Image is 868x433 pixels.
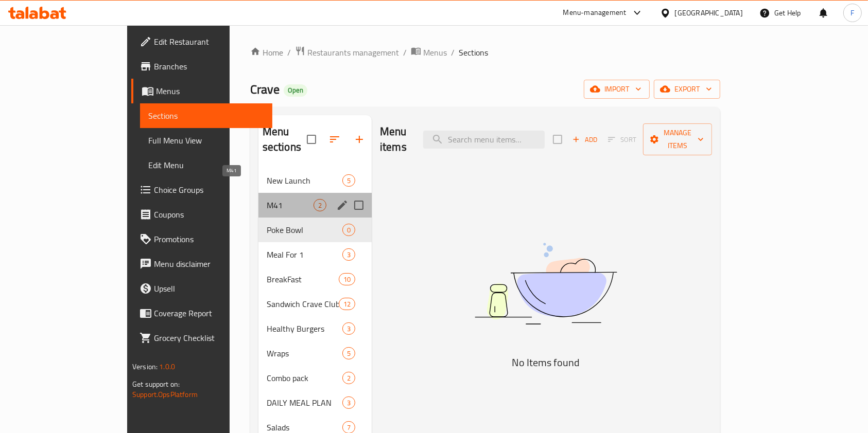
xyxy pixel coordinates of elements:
span: Coverage Report [154,307,264,319]
span: Combo pack [267,372,342,384]
span: 5 [343,176,355,186]
span: 3 [343,324,355,334]
div: items [339,273,355,285]
a: Promotions [131,227,272,251]
span: Poke Bowl [267,224,342,236]
h5: No Items found [417,354,674,371]
div: items [342,372,355,384]
span: Menus [423,46,447,59]
div: items [342,174,355,187]
span: 3 [343,250,355,260]
span: Version: [132,360,158,373]
span: Edit Restaurant [154,35,264,48]
li: / [451,46,455,59]
div: New Launch5 [258,168,372,193]
a: Upsell [131,276,272,301]
span: 3 [343,398,355,408]
span: Add item [568,132,601,148]
img: dish.svg [417,215,674,352]
span: Menus [156,85,264,97]
div: Sandwich Crave Club12 [258,292,372,316]
div: Wraps5 [258,341,372,366]
div: Open [284,84,307,97]
span: Branches [154,60,264,73]
button: Add section [347,127,372,152]
a: Grocery Checklist [131,326,272,350]
div: items [342,322,355,335]
span: Grocery Checklist [154,332,264,344]
span: import [592,83,641,96]
div: items [342,248,355,261]
span: Restaurants management [307,46,399,59]
span: Coupons [154,208,264,221]
div: Poke Bowl0 [258,218,372,242]
span: 2 [314,201,326,210]
button: Add [568,132,601,148]
button: import [584,80,650,99]
span: Sort items [601,132,643,148]
a: Choice Groups [131,177,272,202]
a: Coverage Report [131,301,272,326]
span: Add [571,134,599,146]
span: Sections [459,46,488,59]
div: Menu-management [563,7,627,19]
a: Coupons [131,202,272,227]
h2: Menu sections [263,124,307,155]
div: M412edit [258,193,372,218]
div: items [342,347,355,359]
span: 5 [343,349,355,358]
div: BreakFast [267,273,339,285]
span: Menu disclaimer [154,258,264,270]
span: Get support on: [132,377,180,391]
span: DAILY MEAL PLAN [267,396,342,409]
a: Branches [131,54,272,79]
button: Manage items [643,123,712,155]
a: Menu disclaimer [131,251,272,276]
li: / [287,46,291,59]
span: Healthy Burgers [267,322,342,335]
span: Manage items [651,127,704,152]
a: Menus [411,46,447,59]
span: M41 [267,199,314,211]
span: Choice Groups [154,184,264,196]
span: export [662,83,712,96]
a: Sections [140,103,272,128]
div: items [342,224,355,236]
div: DAILY MEAL PLAN3 [258,390,372,415]
span: Open [284,86,307,95]
a: Restaurants management [295,46,399,59]
span: Sort sections [322,127,347,152]
div: items [339,298,355,310]
span: New Launch [267,174,342,187]
span: 7 [343,423,355,432]
a: Edit Menu [140,153,272,177]
div: items [342,396,355,409]
span: Meal For 1 [267,248,342,261]
span: Promotions [154,233,264,245]
span: Select all sections [301,129,322,150]
span: 12 [339,299,355,309]
div: Combo pack2 [258,366,372,390]
span: Edit Menu [148,159,264,171]
a: Full Menu View [140,128,272,153]
a: Edit Restaurant [131,29,272,54]
span: Wraps [267,347,342,359]
span: Sandwich Crave Club [267,298,339,310]
input: search [423,131,545,149]
li: / [403,46,407,59]
button: edit [335,197,350,213]
div: Meal For 13 [258,242,372,267]
a: Support.OpsPlatform [132,388,198,401]
span: Crave [250,78,280,101]
div: [GEOGRAPHIC_DATA] [675,7,743,19]
button: export [654,80,720,99]
div: Healthy Burgers3 [258,316,372,341]
span: 10 [339,275,355,284]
